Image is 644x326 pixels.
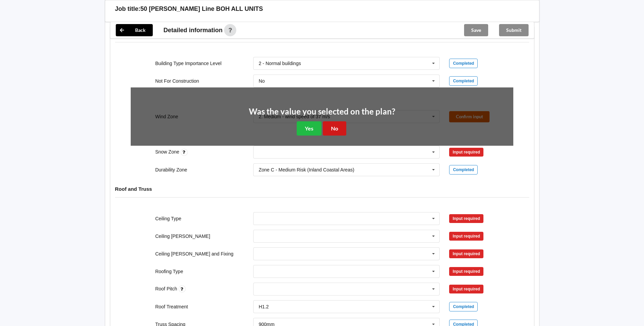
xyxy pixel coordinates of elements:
[449,249,483,258] div: Input required
[155,61,221,66] label: Building Type Importance Level
[155,167,187,172] label: Durability Zone
[449,214,483,223] div: Input required
[259,304,269,309] div: H1.2
[155,286,178,291] label: Roof Pitch
[164,27,223,33] span: Detailed information
[449,285,483,293] div: Input required
[259,61,301,66] div: 2 - Normal buildings
[116,24,153,36] button: Back
[449,302,478,311] div: Completed
[323,121,346,135] button: No
[155,149,181,155] label: Snow Zone
[155,233,210,239] label: Ceiling [PERSON_NAME]
[449,59,478,68] div: Completed
[259,79,265,83] div: No
[155,251,233,257] label: Ceiling [PERSON_NAME] and Fixing
[449,148,483,157] div: Input required
[259,167,354,172] div: Zone C - Medium Risk (Inland Coastal Areas)
[449,165,478,175] div: Completed
[449,267,483,276] div: Input required
[449,232,483,241] div: Input required
[115,186,529,192] h4: Roof and Truss
[155,304,188,309] label: Roof Treatment
[115,5,141,13] h3: Job title:
[449,76,478,86] div: Completed
[155,78,199,84] label: Not For Construction
[297,121,321,135] button: Yes
[155,216,181,221] label: Ceiling Type
[141,5,263,13] h3: 50 [PERSON_NAME] Line BOH ALL UNITS
[155,269,183,274] label: Roofing Type
[249,106,395,117] h2: Was the value you selected on the plan?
